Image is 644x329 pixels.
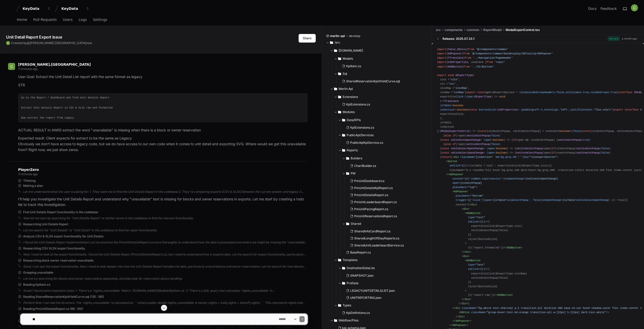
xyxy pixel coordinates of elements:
span: < = => [437,160,469,167]
div: Let me search for "Unit Details" or "Unit Detail" in the codebase to find the report functionality. [23,228,308,232]
button: /src [326,39,428,47]
span: button [448,160,457,163]
span: < = = ' ']} = ? } = ? () => [437,190,620,202]
span: PmUnitDetailsKpiReport.cs [354,186,393,190]
span: Models [343,57,353,61]
span: from [463,65,470,68]
svg: Directory [342,265,345,271]
span: false [533,199,541,202]
span: SharedLengthOfStayReports.cs [354,236,399,240]
span: from [463,52,470,55]
span: setXlsSelectPopup [516,147,543,150]
span: boolean [496,147,507,150]
span: boolean [496,151,507,154]
span: false [574,130,581,133]
span: DestinationDataLite [347,266,375,270]
p: I'll help you investigate the Unit Details Report and understand why "unavailable" text is missin... [18,196,308,208]
button: PublicApi/Services [338,131,428,139]
span: Data/KPIs [347,118,361,122]
div: Release: 2025.07.23.1 [442,37,474,41]
span: else [445,143,451,146]
span: '@/components/common/DataDisplay/KDTooltip/KDPopover' [471,52,553,55]
span: {isTable [493,199,505,202]
span: Sql [343,72,347,76]
span: isSection [440,108,454,111]
span: Created by [11,41,92,45]
span: false [601,151,609,154]
button: SharedInfoCardReport.cs [348,228,425,235]
span: true [583,138,589,141]
span: PublicApi/Services [347,133,374,137]
span: : [530,199,532,202]
span: false [491,143,499,146]
span: false [556,91,564,94]
span: [DOMAIN_NAME] [339,49,363,53]
code: Go to the Report / Dashboard and find Unit Details Report Extract Unit Details Report in CSV & XL... [21,96,112,119]
span: merlin-api [330,34,345,38]
span: div [463,207,468,210]
span: SharedReservationKpisYieldCurve.sql [346,79,400,83]
span: Extensions [343,95,358,99]
svg: Directory [338,94,341,100]
span: const [442,151,450,154]
span: </ > [504,246,522,249]
button: ProData [338,279,428,287]
button: Models [334,55,428,63]
span: PublicApiKpiService.cs [350,141,383,145]
span: if [453,143,456,146]
button: PmUnitPacingReport.cs [348,206,425,213]
span: from [468,48,474,51]
span: : [611,199,612,202]
span: : [488,151,507,154]
span: trigger [456,199,466,202]
svg: Directory [334,86,337,92]
span: true [611,91,617,94]
button: KpiExtensions.cs [344,124,425,131]
span: Merged [608,36,620,41]
a: Docs [588,6,596,11]
button: Modules [334,108,428,116]
span: EExportType [474,95,491,98]
span: Shared [351,222,361,226]
span: {isSection [476,156,491,159]
button: SharedLengthOfStayReports.cs [348,235,425,242]
button: PmUnitDetailsKpiReport.cs [348,185,425,192]
button: PublicApiKpiService.cs [344,139,425,146]
span: true [583,91,589,94]
span: false [491,134,499,137]
span: open [485,199,491,202]
svg: Directory [346,155,349,161]
span: [PERSON_NAME].[GEOGRAPHIC_DATA] [18,62,91,66]
span: onClick [450,164,460,167]
span: Researching CSV XLSX export functionality [23,246,85,250]
span: if [552,147,555,150]
span: ReportModal [483,28,502,32]
span: SharedInfoCardReport.cs [354,229,390,233]
iframe: Open customer support [628,312,641,326]
span: Settings [93,18,107,21]
span: KDDButton [507,246,521,249]
span: 'csv' [448,82,456,85]
span: < > [462,207,470,210]
img: ACg8ocIMhgArYgx6ZSQUNXU5thzs6UsPf9rb_9nFAWwzqr8JC4dkNA=s96-c [6,41,10,45]
span: EExportType [456,74,473,77]
span: KDPopover [448,52,462,55]
span: KDPopover [454,190,468,193]
span: now [86,41,92,45]
button: SNAPSHOT.json [344,272,425,279]
span: setXlsHintPopup [466,134,490,137]
span: const [442,138,450,141]
span: "text" [476,216,485,219]
span: open [488,147,495,150]
span: ChartBuilder.cs [354,164,376,168]
span: < = ? ' ' ''} = > [453,156,558,159]
span: import [437,61,446,64]
span: components [445,28,463,32]
span: {onXlsHintOpenChange} [526,177,558,180]
span: import [437,48,446,51]
span: KDDButton [448,65,462,68]
span: {[ [468,199,471,202]
span: < > [470,203,477,206]
span: Thinking [23,179,35,183]
span: [PERSON_NAME].[GEOGRAPHIC_DATA] [30,41,86,45]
